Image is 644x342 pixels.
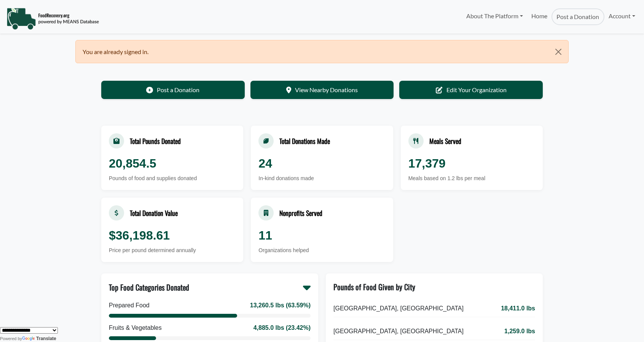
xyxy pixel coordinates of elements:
[130,136,181,146] div: Total Pounds Donated
[101,81,245,99] a: Post a Donation
[109,301,150,310] div: Prepared Food
[333,304,464,313] span: [GEOGRAPHIC_DATA], [GEOGRAPHIC_DATA]
[75,40,569,63] div: You are already signed in.
[279,136,330,146] div: Total Donations Made
[258,174,385,182] div: In-kind donations made
[429,136,461,146] div: Meals Served
[6,7,99,30] img: NavigationLogo_FoodRecovery-91c16205cd0af1ed486a0f1a7774a6544ea792ac00100771e7dd3ec7c0e58e41.png
[109,154,236,173] div: 20,854.5
[250,81,394,99] a: View Nearby Donations
[604,8,639,24] a: Account
[109,174,236,182] div: Pounds of food and supplies donated
[333,281,415,292] div: Pounds of Food Given by City
[22,336,36,342] img: Google Translate
[109,281,189,293] div: Top Food Categories Donated
[22,336,56,341] a: Translate
[253,323,311,332] div: 4,885.0 lbs (23.42%)
[279,208,322,218] div: Nonprofits Served
[258,246,385,254] div: Organizations helped
[552,8,604,25] a: Post a Donation
[258,154,385,173] div: 24
[408,174,535,182] div: Meals based on 1.2 lbs per meal
[109,323,162,332] div: Fruits & Vegetables
[130,208,178,218] div: Total Donation Value
[527,8,552,25] a: Home
[462,8,527,24] a: About The Platform
[109,246,236,254] div: Price per pound determined annually
[250,301,311,310] div: 13,260.5 lbs (63.59%)
[408,154,535,173] div: 17,379
[109,226,236,245] div: $36,198.61
[399,81,543,99] a: Edit Your Organization
[501,304,535,313] span: 18,411.0 lbs
[549,40,568,63] button: Close
[258,226,385,245] div: 11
